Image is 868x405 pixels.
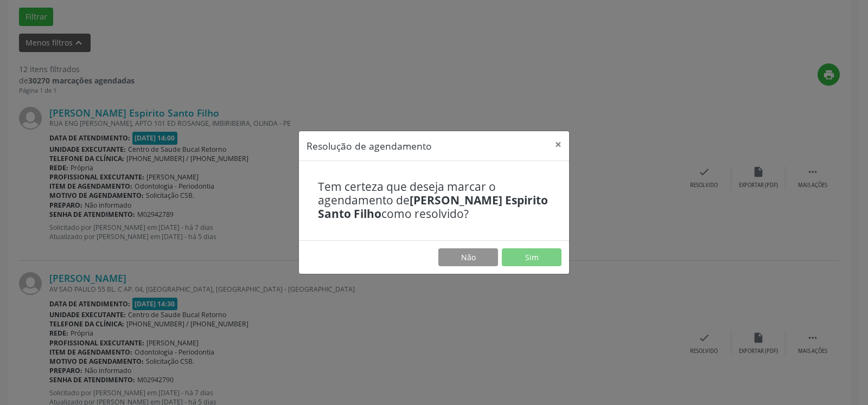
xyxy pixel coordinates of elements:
h5: Resolução de agendamento [307,139,432,153]
button: Não [438,248,498,267]
button: Sim [502,248,561,267]
b: [PERSON_NAME] Espirito Santo Filho [318,192,548,221]
button: Close [547,131,569,158]
h4: Tem certeza que deseja marcar o agendamento de como resolvido? [318,180,550,221]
